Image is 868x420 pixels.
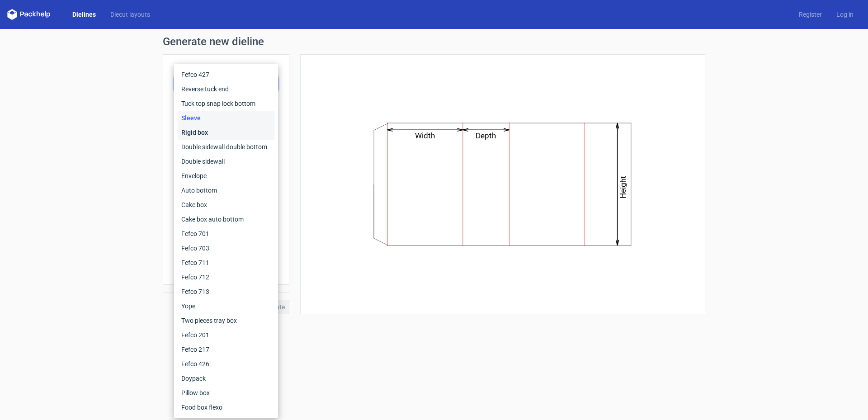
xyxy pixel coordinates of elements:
div: Sleeve [178,111,274,125]
div: Doypack [178,371,274,386]
div: Fefco 712 [178,270,274,284]
div: Fefco 711 [178,255,274,270]
div: Double sidewall double bottom [178,140,274,154]
a: Dielines [65,10,103,19]
div: Cake box auto bottom [178,212,274,227]
text: Width [415,131,435,140]
div: Fefco 713 [178,284,274,299]
div: Two pieces tray box [178,313,274,328]
div: Pillow box [178,386,274,400]
div: Auto bottom [178,183,274,198]
a: Register [792,10,829,19]
div: Fefco 426 [178,357,274,371]
div: Food box flexo [178,400,274,415]
div: Fefco 703 [178,241,274,255]
div: Fefco 201 [178,328,274,342]
div: Fefco 427 [178,67,274,82]
div: Envelope [178,169,274,183]
div: Tuck top snap lock bottom [178,96,274,111]
div: Double sidewall [178,154,274,169]
text: Height [619,176,628,198]
a: Log in [829,10,861,19]
h1: Generate new dieline [163,36,705,47]
div: Rigid box [178,125,274,140]
text: Depth [476,131,496,140]
div: Fefco 217 [178,342,274,357]
div: Reverse tuck end [178,82,274,96]
div: Cake box [178,198,274,212]
a: Diecut layouts [103,10,157,19]
div: Yope [178,299,274,313]
div: Fefco 701 [178,227,274,241]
